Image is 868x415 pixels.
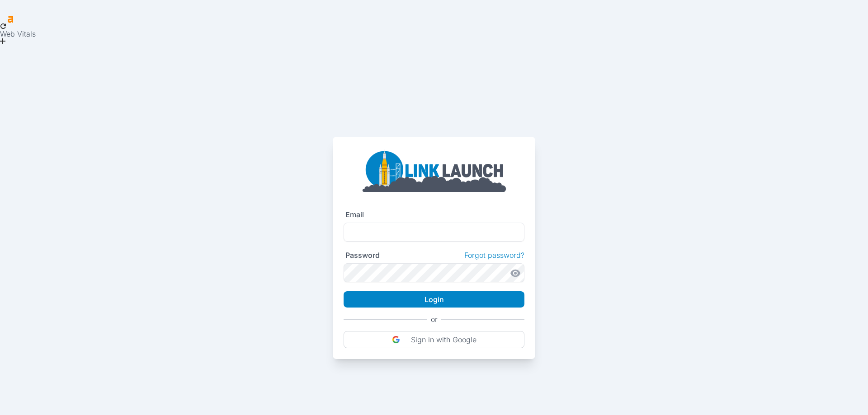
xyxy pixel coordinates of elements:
label: Password [345,251,380,260]
p: or [431,315,438,324]
p: Sign in with Google [411,335,476,344]
img: linklaunch_big.2e5cdd30.png [362,148,506,192]
a: Forgot password? [464,251,524,260]
label: Email [345,210,364,219]
img: DIz4rYaBO0VM93JpwbwaJtqNfEsbwZFgEL50VtgcJLBV6wK9aKtfd+cEkvuBfcC37k9h8VGR+csPdltgAAAABJRU5ErkJggg== [392,336,400,344]
button: Sign in with Google [344,331,524,348]
button: Login [344,291,524,308]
